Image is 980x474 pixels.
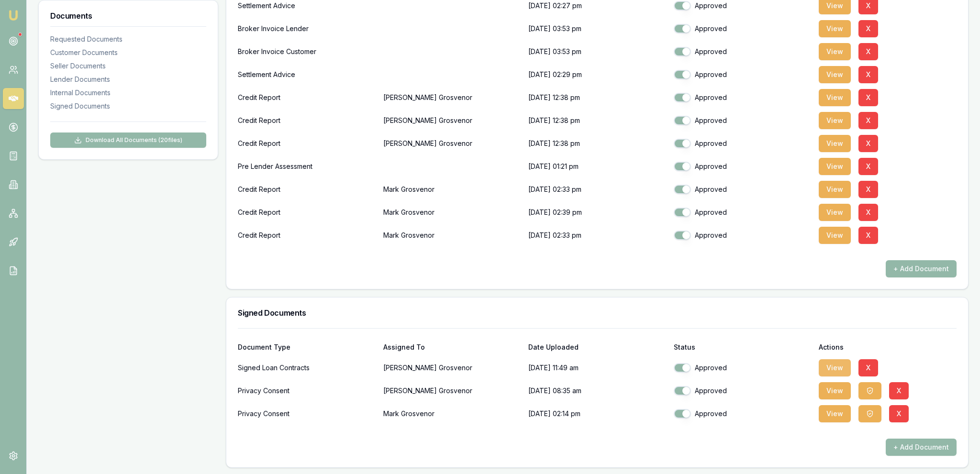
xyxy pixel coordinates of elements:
[886,439,957,456] button: + Add Document
[819,227,851,244] button: View
[819,158,851,175] button: View
[238,381,376,400] div: Privacy Consent
[383,358,521,377] p: [PERSON_NAME] Grosvenor
[238,344,376,351] div: Document Type
[238,157,376,176] div: Pre Lender Assessment
[886,260,957,277] button: + Add Document
[819,204,851,221] button: View
[674,1,812,11] div: Approved
[238,42,376,61] div: Broker Invoice Customer
[238,65,376,84] div: Settlement Advice
[50,61,206,71] div: Seller Documents
[674,344,812,351] div: Status
[674,208,812,217] div: Approved
[238,203,376,222] div: Credit Report
[8,10,19,21] img: emu-icon-u.png
[50,75,206,84] div: Lender Documents
[528,344,666,351] div: Date Uploaded
[383,381,521,400] p: [PERSON_NAME] Grosvenor
[858,359,878,376] button: X
[528,65,666,84] p: [DATE] 02:29 pm
[383,226,521,245] p: Mark Grosvenor
[238,111,376,130] div: Credit Report
[383,404,521,423] p: Mark Grosvenor
[383,134,521,153] p: [PERSON_NAME] Grosvenor
[819,344,957,351] div: Actions
[238,19,376,38] div: Broker Invoice Lender
[50,132,206,148] button: Download All Documents (20files)
[528,381,666,400] p: [DATE] 08:35 am
[858,227,878,244] button: X
[528,358,666,377] p: [DATE] 11:49 am
[674,93,812,102] div: Approved
[50,101,206,111] div: Signed Documents
[819,135,851,152] button: View
[858,66,878,83] button: X
[858,112,878,129] button: X
[819,66,851,83] button: View
[819,405,851,422] button: View
[528,157,666,176] p: [DATE] 01:21 pm
[674,47,812,56] div: Approved
[858,43,878,60] button: X
[674,24,812,33] div: Approved
[383,88,521,107] p: [PERSON_NAME] Grosvenor
[674,116,812,125] div: Approved
[674,363,812,373] div: Approved
[50,12,206,20] h3: Documents
[674,231,812,240] div: Approved
[528,180,666,199] p: [DATE] 02:33 pm
[858,204,878,221] button: X
[528,226,666,245] p: [DATE] 02:33 pm
[674,70,812,79] div: Approved
[889,382,909,399] button: X
[819,382,851,399] button: View
[819,359,851,376] button: View
[858,20,878,37] button: X
[674,185,812,194] div: Approved
[238,226,376,245] div: Credit Report
[819,112,851,129] button: View
[528,404,666,423] p: [DATE] 02:14 pm
[858,135,878,152] button: X
[528,203,666,222] p: [DATE] 02:39 pm
[528,42,666,61] p: [DATE] 03:53 pm
[858,158,878,175] button: X
[50,88,206,98] div: Internal Documents
[819,89,851,106] button: View
[674,162,812,171] div: Approved
[50,48,206,57] div: Customer Documents
[238,134,376,153] div: Credit Report
[858,89,878,106] button: X
[528,19,666,38] p: [DATE] 03:53 pm
[819,43,851,60] button: View
[674,409,812,419] div: Approved
[238,88,376,107] div: Credit Report
[383,344,521,351] div: Assigned To
[528,88,666,107] p: [DATE] 12:38 pm
[819,181,851,198] button: View
[528,134,666,153] p: [DATE] 12:38 pm
[383,203,521,222] p: Mark Grosvenor
[528,111,666,130] p: [DATE] 12:38 pm
[238,358,376,377] div: Signed Loan Contracts
[238,180,376,199] div: Credit Report
[383,111,521,130] p: [PERSON_NAME] Grosvenor
[674,139,812,148] div: Approved
[50,34,206,44] div: Requested Documents
[238,309,957,317] h3: Signed Documents
[674,386,812,396] div: Approved
[889,405,909,422] button: X
[383,180,521,199] p: Mark Grosvenor
[238,404,376,423] div: Privacy Consent
[819,20,851,37] button: View
[858,181,878,198] button: X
